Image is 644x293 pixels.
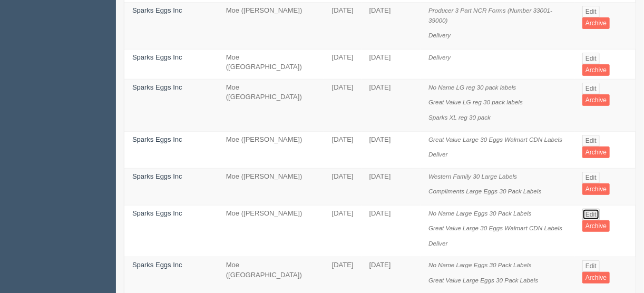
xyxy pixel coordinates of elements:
a: Sparks Eggs Inc [132,135,182,143]
td: Moe ([GEOGRAPHIC_DATA]) [218,79,324,131]
td: [DATE] [324,131,362,168]
i: Sparks XL reg 30 pack [428,114,491,121]
td: [DATE] [324,79,362,131]
i: Compliments Large Eggs 30 Pack Labels [428,188,541,194]
a: Archive [582,272,610,284]
td: Moe ([GEOGRAPHIC_DATA]) [218,49,324,79]
td: [DATE] [324,205,362,257]
td: Moe ([PERSON_NAME]) [218,205,324,257]
a: Edit [582,209,600,220]
a: Sparks Eggs Inc [132,53,182,61]
td: [DATE] [324,168,362,205]
a: Archive [582,147,610,158]
i: Western Family 30 Large Labels [428,173,517,180]
a: Edit [582,172,600,183]
i: No Name Large Eggs 30 Pack Labels [428,210,532,217]
td: Moe ([PERSON_NAME]) [218,3,324,50]
a: Edit [582,6,600,17]
a: Archive [582,64,610,76]
a: Archive [582,17,610,29]
a: Sparks Eggs Inc [132,172,182,180]
a: Archive [582,183,610,195]
i: Delivery [428,54,451,61]
i: Great Value LG reg 30 pack labels [428,99,523,105]
i: Great Value Large Eggs 30 Pack Labels [428,277,538,284]
a: Edit [582,260,600,272]
a: Edit [582,53,600,64]
i: Deliver [428,240,447,247]
a: Sparks Eggs Inc [132,261,182,269]
a: Sparks Eggs Inc [132,209,182,217]
td: [DATE] [324,49,362,79]
i: No Name Large Eggs 30 Pack Labels [428,261,532,268]
i: No Name LG reg 30 pack labels [428,84,516,91]
td: [DATE] [362,79,421,131]
i: Producer 3 Part NCR Forms (Number 33001- 39000) [428,7,552,24]
td: Moe ([PERSON_NAME]) [218,131,324,168]
td: [DATE] [362,205,421,257]
td: [DATE] [362,49,421,79]
i: Great Value Large 30 Eggs Walmart CDN Labels [428,136,562,143]
a: Edit [582,135,600,147]
a: Sparks Eggs Inc [132,6,182,14]
td: [DATE] [362,131,421,168]
i: Deliver [428,151,447,158]
td: [DATE] [362,168,421,205]
td: [DATE] [362,3,421,50]
a: Archive [582,94,610,106]
td: Moe ([PERSON_NAME]) [218,168,324,205]
a: Sparks Eggs Inc [132,83,182,91]
a: Edit [582,83,600,94]
i: Delivery [428,32,451,38]
i: Great Value Large 30 Eggs Walmart CDN Labels [428,224,562,231]
td: [DATE] [324,3,362,50]
a: Archive [582,220,610,232]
